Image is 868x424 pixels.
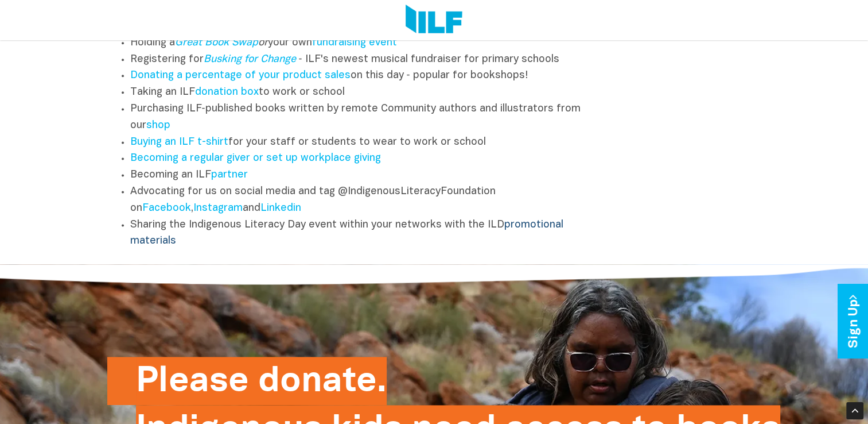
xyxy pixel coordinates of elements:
[130,137,228,147] a: Buying an ILF t-shirt
[204,55,296,64] a: Busking for Change
[130,35,594,52] li: Holding a your own
[142,203,191,213] a: Facebook
[211,170,248,180] a: partner
[260,203,301,213] a: Linkedin
[130,84,594,101] li: Taking an ILF to work or school
[130,71,351,80] a: Donating a percentage of your product sales
[312,38,397,48] a: fundraising event
[130,101,594,134] li: Purchasing ILF‑published books written by remote Community authors and illustrators from our
[130,217,594,250] li: Sharing the Indigenous Literacy Day event within your networks with the ILD
[146,121,170,130] a: shop
[195,87,259,97] a: donation box
[406,5,462,36] img: Logo
[130,167,594,184] li: Becoming an ILF
[130,134,594,151] li: for your staff or students to wear to work or school
[130,184,594,217] li: Advocating for us on social media and tag @IndigenousLiteracyFoundation on , and
[130,153,381,163] a: Becoming a regular giver or set up workplace giving
[130,68,594,84] li: on this day ‑ popular for bookshops!
[846,402,863,419] div: Scroll Back to Top
[175,38,258,48] a: Great Book Swap
[175,38,268,48] em: or
[193,203,243,213] a: Instagram
[130,52,594,68] li: Registering for ‑ ILF's newest musical fundraiser for primary schools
